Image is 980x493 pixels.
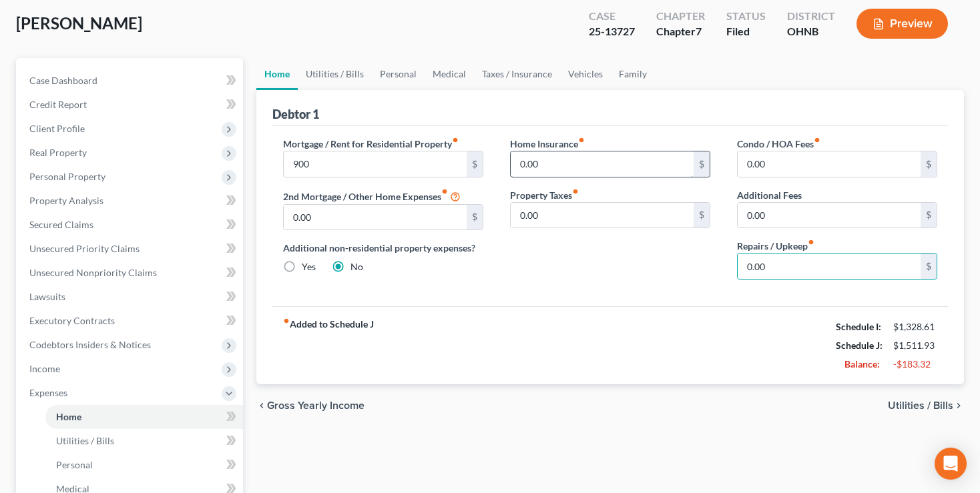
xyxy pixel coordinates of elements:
[29,195,103,206] span: Property Analysis
[511,151,694,177] input: --
[19,261,243,285] a: Unsecured Nonpriority Claims
[283,188,461,204] label: 2nd Mortgage / Other Home Expenses
[29,75,97,86] span: Case Dashboard
[29,243,140,254] span: Unsecured Priority Claims
[45,429,243,453] a: Utilities / Bills
[836,321,881,332] strong: Schedule I:
[737,239,814,253] label: Repairs / Upkeep
[656,9,705,24] div: Chapter
[836,340,883,351] strong: Schedule J:
[267,400,364,411] span: Gross Yearly Income
[467,205,483,230] div: $
[29,99,87,110] span: Credit Report
[45,405,243,429] a: Home
[19,285,243,309] a: Lawsuits
[272,106,319,122] div: Debtor 1
[888,400,953,411] span: Utilities / Bills
[467,151,483,177] div: $
[694,151,710,177] div: $
[738,254,921,279] input: --
[511,203,694,228] input: --
[656,24,705,39] div: Chapter
[29,387,67,398] span: Expenses
[737,188,802,202] label: Additional Fees
[921,203,937,228] div: $
[808,239,814,245] i: fiber_manual_record
[283,241,483,255] label: Additional non-residential property expenses?
[452,137,459,143] i: fiber_manual_record
[283,318,374,374] strong: Added to Schedule J
[56,411,81,422] span: Home
[350,260,363,274] label: No
[372,58,425,90] a: Personal
[29,219,93,230] span: Secured Claims
[283,137,459,151] label: Mortgage / Rent for Residential Property
[893,320,937,334] div: $1,328.61
[284,205,467,230] input: --
[814,137,820,143] i: fiber_manual_record
[29,315,115,326] span: Executory Contracts
[738,151,921,177] input: --
[726,24,766,39] div: Filed
[302,260,316,274] label: Yes
[19,189,243,213] a: Property Analysis
[256,400,267,411] i: chevron_left
[888,400,964,411] button: Utilities / Bills chevron_right
[510,188,579,202] label: Property Taxes
[45,453,243,477] a: Personal
[572,188,579,195] i: fiber_manual_record
[19,237,243,261] a: Unsecured Priority Claims
[787,9,835,24] div: District
[611,58,655,90] a: Family
[29,123,85,134] span: Client Profile
[935,448,967,480] div: Open Intercom Messenger
[19,213,243,237] a: Secured Claims
[737,137,820,151] label: Condo / HOA Fees
[19,69,243,93] a: Case Dashboard
[589,24,635,39] div: 25-13727
[787,24,835,39] div: OHNB
[29,363,60,374] span: Income
[16,13,142,33] span: [PERSON_NAME]
[560,58,611,90] a: Vehicles
[29,339,151,350] span: Codebtors Insiders & Notices
[284,151,467,177] input: --
[298,58,372,90] a: Utilities / Bills
[441,188,448,195] i: fiber_manual_record
[474,58,560,90] a: Taxes / Insurance
[726,9,766,24] div: Status
[56,435,114,446] span: Utilities / Bills
[425,58,474,90] a: Medical
[893,339,937,352] div: $1,511.93
[856,9,948,39] button: Preview
[589,9,635,24] div: Case
[29,147,87,158] span: Real Property
[19,93,243,117] a: Credit Report
[56,459,93,470] span: Personal
[921,254,937,279] div: $
[256,58,298,90] a: Home
[921,151,937,177] div: $
[844,358,880,370] strong: Balance:
[29,171,105,182] span: Personal Property
[694,203,710,228] div: $
[696,25,702,37] span: 7
[29,291,65,302] span: Lawsuits
[19,309,243,333] a: Executory Contracts
[578,137,585,143] i: fiber_manual_record
[738,203,921,228] input: --
[29,267,157,278] span: Unsecured Nonpriority Claims
[893,358,937,371] div: -$183.32
[510,137,585,151] label: Home Insurance
[953,400,964,411] i: chevron_right
[283,318,290,324] i: fiber_manual_record
[256,400,364,411] button: chevron_left Gross Yearly Income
